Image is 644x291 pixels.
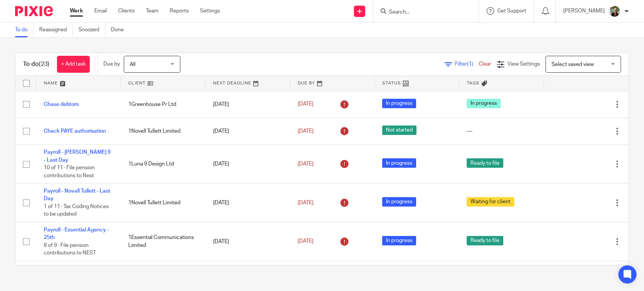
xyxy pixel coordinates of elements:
[44,204,109,217] span: 1 of 11 · Tax Coding Notices to be updated
[467,127,536,135] div: ---
[57,56,90,73] a: + Add task
[467,61,473,67] span: (1)
[467,158,503,168] span: Ready to file
[121,184,205,222] td: 1Novell Tullett Limited
[39,61,49,67] span: (23)
[146,7,158,15] a: Team
[103,60,120,68] p: Due by
[121,145,205,184] td: 1Luna 9 Design Ltd
[206,184,290,222] td: [DATE]
[15,23,34,37] a: To do
[455,61,479,67] span: Filter
[200,7,220,15] a: Settings
[206,91,290,118] td: [DATE]
[44,227,109,240] a: Payroll - Essential Agency - 25th
[70,7,83,15] a: Work
[121,118,205,144] td: 1Novell Tullett Limited
[94,7,107,15] a: Email
[479,61,491,67] a: Clear
[467,99,501,108] span: In progress
[44,188,110,201] a: Payroll - Novell Tullett - Last Day
[121,91,205,118] td: 1Greenhouse Pr Ltd
[170,7,189,15] a: Reports
[78,23,105,37] a: Snoozed
[467,197,514,207] span: Waiting for client
[298,129,314,134] span: [DATE]
[298,239,314,244] span: [DATE]
[206,145,290,184] td: [DATE]
[467,81,480,85] span: Tags
[44,150,111,162] a: Payroll - [PERSON_NAME] 9 - Last Day
[382,197,416,207] span: In progress
[298,102,314,107] span: [DATE]
[206,222,290,261] td: [DATE]
[121,222,205,261] td: 1Essential Communications Limited
[44,243,96,256] span: 8 of 9 · File pension contributions to NEST
[111,23,129,37] a: Done
[44,165,95,178] span: 10 of 11 · File pension contributions to Nest
[298,161,314,167] span: [DATE]
[563,7,605,15] p: [PERSON_NAME]
[23,60,49,68] h1: To do
[552,62,594,67] span: Select saved view
[15,6,53,16] img: Pixie
[467,236,503,245] span: Ready to file
[382,158,416,168] span: In progress
[118,7,135,15] a: Clients
[382,236,416,245] span: In progress
[507,61,540,67] span: View Settings
[44,129,106,134] a: Check PAYE authorisation
[206,118,290,144] td: [DATE]
[382,99,416,108] span: In progress
[609,5,621,17] img: Photo2.jpg
[44,102,79,107] a: Chase debtors
[130,62,135,67] span: All
[382,126,417,135] span: Not started
[298,200,314,205] span: [DATE]
[497,8,526,14] span: Get Support
[388,9,456,16] input: Search
[39,23,73,37] a: Reassigned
